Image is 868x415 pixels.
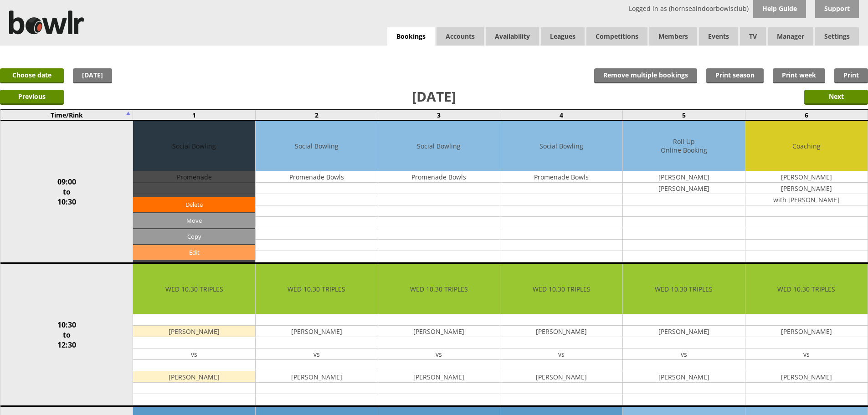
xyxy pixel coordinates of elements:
td: vs [378,348,500,360]
span: TV [740,27,766,46]
td: with [PERSON_NAME] [745,194,868,205]
td: WED 10.30 TRIPLES [133,264,255,314]
td: Time/Rink [0,110,133,120]
td: [PERSON_NAME] [378,326,500,337]
td: 4 [500,110,623,120]
td: Roll Up Online Booking [623,121,745,171]
a: Print season [706,68,764,83]
td: [PERSON_NAME] [745,183,868,194]
td: [PERSON_NAME] [256,326,378,337]
td: vs [623,348,745,360]
a: Events [699,27,738,46]
a: Edit [133,245,255,260]
td: WED 10.30 TRIPLES [623,264,745,314]
td: [PERSON_NAME] [500,326,622,337]
td: WED 10.30 TRIPLES [500,264,622,314]
td: [PERSON_NAME] [745,171,868,183]
input: Next [804,90,868,105]
td: Social Bowling [500,121,622,171]
td: 5 [623,110,745,120]
td: WED 10.30 TRIPLES [745,264,868,314]
td: WED 10.30 TRIPLES [256,264,378,314]
a: Delete [133,197,255,212]
td: [PERSON_NAME] [133,326,255,337]
span: Settings [815,27,859,46]
td: Social Bowling [378,121,500,171]
input: Remove multiple bookings [594,68,697,83]
td: Promenade Bowls [500,171,622,183]
td: 6 [745,110,868,120]
a: Bookings [387,27,435,46]
td: Coaching [745,121,868,171]
a: Leagues [541,27,585,46]
span: Manager [768,27,813,46]
span: Accounts [437,27,484,46]
td: [PERSON_NAME] [133,371,255,383]
td: [PERSON_NAME] [623,326,745,337]
td: vs [256,348,378,360]
input: Move [133,213,255,228]
td: [PERSON_NAME] [623,171,745,183]
td: 3 [378,110,500,120]
a: Availability [486,27,539,46]
td: [PERSON_NAME] [500,371,622,383]
td: [PERSON_NAME] [256,371,378,383]
td: [PERSON_NAME] [378,371,500,383]
td: vs [500,348,622,360]
td: Promenade Bowls [378,171,500,183]
a: Competitions [586,27,647,46]
td: 09:00 to 10:30 [0,120,133,263]
td: [PERSON_NAME] [745,326,868,337]
td: Promenade Bowls [256,171,378,183]
input: Copy [133,229,255,244]
td: [PERSON_NAME] [623,371,745,383]
td: 10:30 to 12:30 [0,263,133,406]
td: 2 [255,110,378,120]
td: 1 [133,110,256,120]
td: vs [745,348,868,360]
td: vs [133,348,255,360]
span: Members [649,27,697,46]
td: WED 10.30 TRIPLES [378,264,500,314]
a: [DATE] [73,68,112,83]
td: [PERSON_NAME] [623,183,745,194]
a: Print week [773,68,825,83]
a: Print [834,68,868,83]
td: [PERSON_NAME] [745,371,868,383]
td: Social Bowling [256,121,378,171]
